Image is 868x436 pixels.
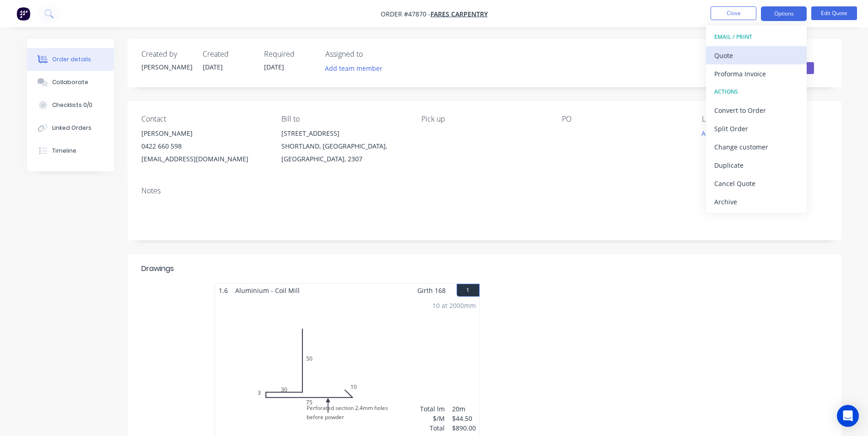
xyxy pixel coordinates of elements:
span: 1.6 [215,284,232,297]
div: $44.50 [452,414,476,423]
button: Order details [27,48,114,71]
div: Cancel Quote [714,177,798,190]
div: Linked Orders [52,124,92,132]
div: Timeline [52,147,76,155]
div: [PERSON_NAME] [141,62,192,72]
div: Drawings [141,263,174,274]
div: Convert to Order [714,104,798,117]
button: Edit Quote [811,6,857,20]
div: [STREET_ADDRESS] [281,127,407,140]
button: Timeline [27,139,114,162]
div: Duplicate [714,159,798,172]
div: Assigned to [325,50,417,58]
div: PO [562,115,687,123]
div: Change customer [714,140,798,154]
div: 20m [452,404,476,414]
div: Checklists 0/0 [52,101,92,109]
div: Collaborate [52,78,88,86]
span: [DATE] [264,63,284,71]
span: Girth 168 [417,284,446,297]
img: Factory [16,7,30,21]
button: Linked Orders [27,117,114,139]
div: $/M [420,414,445,423]
div: $890.00 [452,423,476,433]
button: Add team member [320,62,387,74]
div: EMAIL / PRINT [714,31,798,43]
span: [DATE] [203,63,223,71]
div: Proforma Invoice [714,67,798,80]
div: [PERSON_NAME]0422 660 598[EMAIL_ADDRESS][DOMAIN_NAME] [141,127,267,165]
span: Aluminium - Coil Mill [232,284,303,297]
div: Required [264,50,314,58]
div: Archive [714,195,798,208]
div: [PERSON_NAME] [141,127,267,140]
div: 0422 660 598 [141,140,267,153]
div: Total [420,423,445,433]
button: Options [761,6,807,21]
div: Quote [714,49,798,62]
div: Open Intercom Messenger [837,405,859,427]
div: SHORTLAND, [GEOGRAPHIC_DATA], [GEOGRAPHIC_DATA], 2307 [281,140,407,165]
span: Order #47870 - [381,10,431,18]
div: [EMAIL_ADDRESS][DOMAIN_NAME] [141,153,267,165]
button: Checklists 0/0 [27,94,114,117]
div: [STREET_ADDRESS]SHORTLAND, [GEOGRAPHIC_DATA], [GEOGRAPHIC_DATA], 2307 [281,127,407,165]
button: Collaborate [27,71,114,94]
button: 1 [457,284,480,297]
div: Notes [141,186,828,195]
div: Order details [52,55,91,64]
div: Created by [141,50,192,58]
a: FARES CARPENTRY [431,10,488,18]
button: Add labels [697,127,739,139]
div: ACTIONS [714,86,798,98]
div: Created [203,50,253,58]
div: Total lm [420,404,445,414]
div: Contact [141,115,267,123]
button: Add team member [325,62,388,74]
button: Close [711,6,756,20]
div: Bill to [281,115,407,123]
div: Split Order [714,122,798,135]
div: 10 at 2000mm [432,301,476,310]
div: Pick up [421,115,547,123]
div: Labels [702,115,827,123]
